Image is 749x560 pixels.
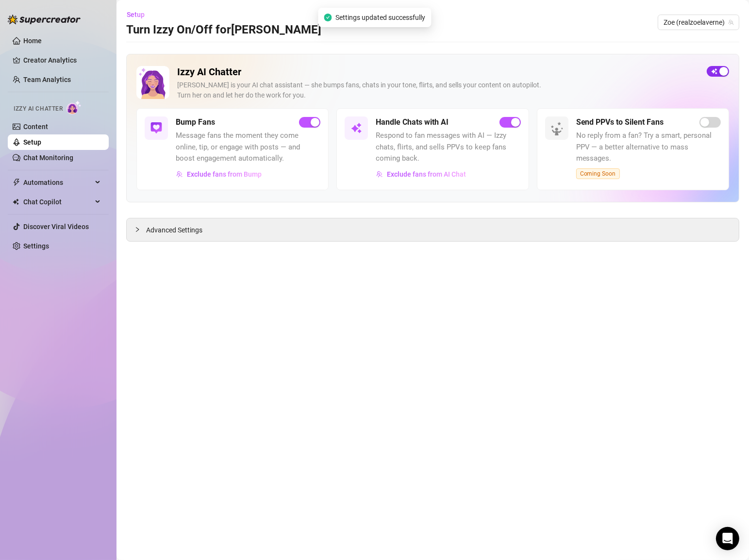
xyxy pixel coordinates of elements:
img: svg%3e [350,122,362,134]
h5: Handle Chats with AI [376,116,449,128]
div: collapsed [134,224,146,235]
h5: Bump Fans [176,116,215,128]
h2: Izzy AI Chatter [177,66,699,78]
a: Discover Viral Videos [23,223,89,231]
span: Coming Soon [576,168,620,179]
span: Respond to fan messages with AI — Izzy chats, flirts, and sells PPVs to keep fans coming back. [376,130,520,165]
img: svg%3e [150,122,162,134]
a: Creator Analytics [23,52,101,68]
img: silent-fans-ppv-o-N6Mmdf.svg [550,122,566,137]
div: Open Intercom Messenger [716,527,739,550]
span: collapsed [134,227,140,232]
a: Setup [23,138,41,146]
img: Izzy AI Chatter [136,66,169,99]
span: Exclude fans from Bump [187,170,262,178]
a: Content [23,123,48,131]
img: Chat Copilot [13,198,19,205]
h3: Turn Izzy On/Off for [PERSON_NAME] [126,22,321,38]
a: Chat Monitoring [23,154,73,162]
span: Chat Copilot [23,194,92,210]
span: thunderbolt [13,179,20,186]
span: Zoe (realzoelaverne) [664,15,733,30]
img: AI Chatter [67,100,82,115]
span: Setup [127,11,145,18]
a: Team Analytics [23,76,71,83]
span: check-circle [324,14,332,21]
h5: Send PPVs to Silent Fans [576,116,664,128]
span: No reply from a fan? Try a smart, personal PPV — a better alternative to mass messages. [576,130,721,165]
span: Exclude fans from AI Chat [387,170,466,178]
img: svg%3e [376,171,383,178]
span: Settings updated successfully [335,12,425,23]
button: Exclude fans from AI Chat [376,166,466,182]
button: Setup [126,7,152,22]
img: svg%3e [176,171,183,178]
span: Advanced Settings [146,225,202,235]
button: Exclude fans from Bump [176,166,262,182]
a: Home [23,37,42,45]
span: team [728,19,734,25]
span: Automations [23,175,92,190]
img: logo-BBDzfeDw.svg [8,15,81,24]
div: [PERSON_NAME] is your AI chat assistant — she bumps fans, chats in your tone, flirts, and sells y... [177,80,699,100]
span: Izzy AI Chatter [14,104,63,114]
span: Message fans the moment they come online, tip, or engage with posts — and boost engagement automa... [176,130,320,165]
a: Settings [23,242,49,250]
